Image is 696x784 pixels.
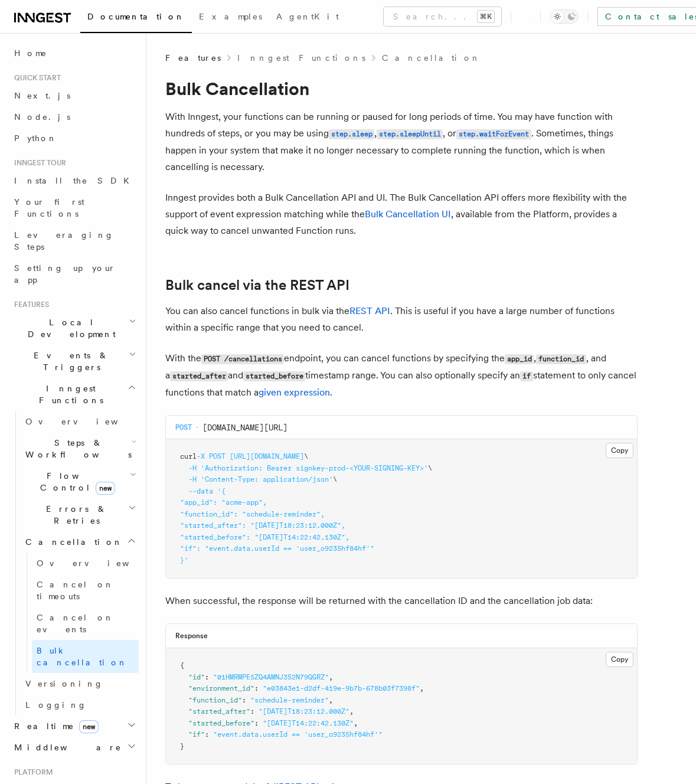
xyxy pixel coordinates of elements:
a: step.sleepUntil [377,128,443,139]
span: { [180,661,184,669]
a: Python [9,128,139,149]
a: Your first Functions [9,191,139,224]
span: Local Development [9,316,129,340]
span: Events & Triggers [9,349,129,373]
span: "if" [188,730,205,739]
button: Cancellation [21,531,139,553]
a: Documentation [80,4,192,33]
a: Versioning [21,673,139,694]
span: new [96,482,115,495]
span: "function_id" [188,696,242,704]
span: AgentKit [276,12,339,21]
span: : [205,673,209,681]
div: Cancellation [21,553,139,673]
code: started_after [170,371,228,381]
p: Inngest provides both a Bulk Cancellation API and UI. The Bulk Cancellation API offers more flexi... [165,190,638,239]
h3: Response [175,631,208,641]
span: "id" [188,673,205,681]
code: step.sleepUntil [377,129,443,139]
span: Node.js [14,112,70,122]
button: Toggle dark mode [550,9,579,24]
a: Bulk Cancellation UI [365,208,451,220]
span: "01HMRMPE5ZQ4AMNJ3S2N79QGRZ" [213,673,329,681]
button: Inngest Functions [9,378,139,411]
span: Features [9,300,49,309]
span: POST [209,452,226,460]
span: "started_after": "[DATE]T18:23:12.000Z", [180,521,345,530]
span: Cancel on events [37,613,114,634]
button: Search...⌘K [384,7,501,26]
span: Logging [25,700,87,710]
p: When successful, the response will be returned with the cancellation ID and the cancellation job ... [165,593,638,609]
span: : [254,684,259,692]
span: Install the SDK [14,176,136,185]
span: } [180,742,184,750]
button: Errors & Retries [21,498,139,531]
button: Events & Triggers [9,345,139,378]
span: }' [180,556,188,564]
a: REST API [349,305,390,316]
div: Inngest Functions [9,411,139,716]
span: Documentation [87,12,185,21]
a: Bulk cancel via the REST API [165,277,349,293]
span: Versioning [25,679,103,688]
span: Middleware [9,741,122,753]
span: Bulk cancellation [37,646,128,667]
span: [URL][DOMAIN_NAME] [230,452,304,460]
kbd: ⌘K [478,11,494,22]
span: Python [14,133,57,143]
a: step.waitForEvent [456,128,531,139]
span: Examples [199,12,262,21]
code: if [520,371,532,381]
span: "environment_id" [188,684,254,692]
span: Overview [37,558,158,568]
span: "event.data.userId == 'user_o9235hf84hf'" [213,730,383,739]
span: -H [188,464,197,472]
span: Your first Functions [14,197,84,218]
a: Inngest Functions [237,52,365,64]
button: Steps & Workflows [21,432,139,465]
span: "schedule-reminder" [250,696,329,704]
span: "[DATE]T18:23:12.000Z" [259,707,349,716]
button: Copy [606,652,633,667]
span: Inngest tour [9,158,66,168]
a: step.sleep [329,128,374,139]
span: Steps & Workflows [21,437,132,460]
span: Errors & Retries [21,503,128,527]
code: started_before [243,371,305,381]
span: -H [188,475,197,484]
span: [DOMAIN_NAME][URL] [202,422,287,433]
a: Logging [21,694,139,716]
span: -X [197,452,205,460]
span: , [349,707,354,716]
span: "app_id": "acme-app", [180,498,267,507]
span: Next.js [14,91,70,100]
span: Realtime [9,720,99,732]
a: Cancel on timeouts [32,574,139,607]
span: Platform [9,767,53,777]
span: , [329,673,333,681]
span: Flow Control [21,470,130,494]
span: 'Content-Type: application/json' [201,475,333,484]
p: With Inngest, your functions can be running or paused for long periods of time. You may have func... [165,109,638,175]
span: Home [14,47,47,59]
a: Examples [192,4,269,32]
span: "e03843e1-d2df-419e-9b7b-678b03f7398f" [263,684,420,692]
a: given expression [259,387,330,398]
span: Features [165,52,221,64]
code: app_id [505,354,534,364]
span: , [354,719,358,727]
a: Node.js [9,106,139,128]
code: step.sleep [329,129,374,139]
a: Leveraging Steps [9,224,139,257]
span: Cancellation [21,536,123,548]
span: 'Authorization: Bearer signkey-prod-<YOUR-SIGNING-KEY>' [201,464,428,472]
span: curl [180,452,197,460]
span: '" [366,544,374,553]
a: Bulk cancellation [32,640,139,673]
span: : [250,707,254,716]
span: --data [188,487,213,495]
span: \ [428,464,432,472]
a: Next.js [9,85,139,106]
span: "started_before" [188,719,254,727]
